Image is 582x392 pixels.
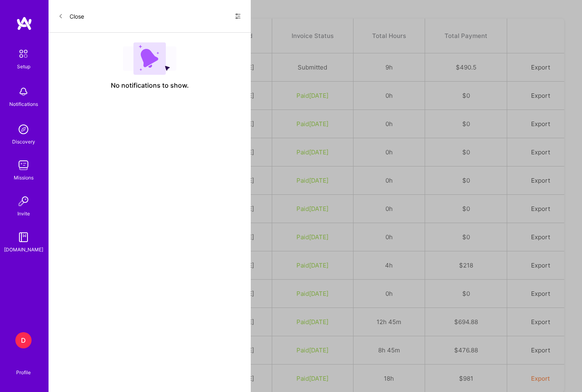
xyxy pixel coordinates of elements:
div: D [15,332,32,348]
a: Profile [13,360,34,376]
div: Setup [17,62,30,71]
img: teamwork [15,157,32,173]
img: Invite [15,193,32,209]
span: No notifications to show. [111,81,189,90]
div: Profile [16,368,31,376]
div: Discovery [12,137,35,146]
div: Missions [14,173,34,182]
div: [DOMAIN_NAME] [4,245,43,254]
img: empty [123,42,176,75]
img: guide book [15,229,32,245]
a: D [13,332,34,348]
img: bell [15,84,32,100]
img: logo [16,16,32,31]
button: Close [58,10,84,23]
img: discovery [15,121,32,137]
div: Notifications [9,100,38,108]
img: setup [15,45,32,62]
div: Invite [17,209,30,218]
